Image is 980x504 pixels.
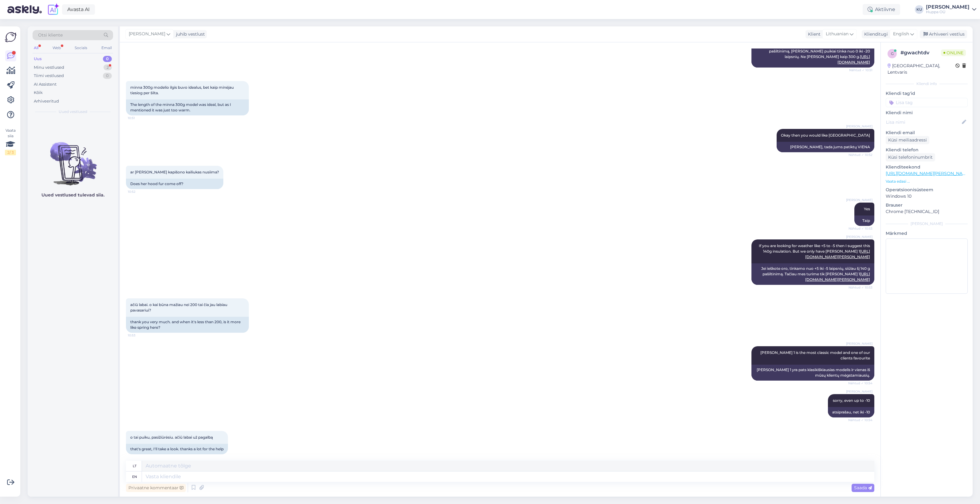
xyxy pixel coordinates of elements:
p: Brauser [886,202,968,208]
span: 10:53 [128,333,151,338]
span: English [893,31,909,37]
div: Aktiivne [863,4,900,15]
div: Minu vestlused [34,64,64,71]
p: Vaata edasi ... [886,179,968,184]
div: 2 / 3 [5,150,16,155]
div: Kliendi info [886,81,968,87]
p: Märkmed [886,230,968,237]
div: Taip [854,215,874,226]
img: Askly Logo [5,31,17,43]
span: Online [941,49,966,56]
div: [PERSON_NAME], tada jums patiktų VIENA [777,142,874,152]
div: # gwachtdv [900,49,941,56]
div: Does her hood fur come off? [126,179,223,189]
p: Klienditeekond [886,164,968,170]
span: [PERSON_NAME] [846,198,872,202]
div: juhib vestlust [174,31,205,37]
div: Klient [806,31,821,37]
span: 10:52 [128,189,151,194]
div: 2 [104,64,112,71]
div: atsiprašau, net iki -10 [828,407,874,417]
span: Otsi kliente [38,32,63,38]
span: [PERSON_NAME] [846,235,872,239]
div: [GEOGRAPHIC_DATA], Lentvaris [888,63,955,76]
span: Nähtud ✓ 10:54 [848,418,872,422]
div: Tiimi vestlused [34,73,64,79]
div: Klienditugi [862,31,888,37]
img: explore-ai [47,3,60,16]
a: [URL][DOMAIN_NAME][PERSON_NAME] [886,171,970,176]
div: All [33,44,40,52]
span: minna 300g modelio ilgis buvo idealus, bet kaip minėjau tiesiog per šilta. [130,85,235,95]
p: Operatsioonisüsteem [886,187,968,193]
span: Lithuanian [826,31,849,37]
div: en [132,471,137,482]
div: Jei ieškote oro, tinkamo nuo +5 iki -5 laipsnių, siūlau šį 140 g pašiltinimą. Tačiau mes turime t... [751,263,874,285]
span: If you are looking for weather like +5 to -5 then I suggest this 140g insulation. But we only hav... [759,243,871,259]
span: Nähtud ✓ 10:53 [849,226,872,231]
span: Yes [864,207,870,211]
span: sorry, even up to -10 [833,398,870,403]
div: 0 [103,73,112,79]
div: [PERSON_NAME] [886,221,968,227]
div: Küsi telefoninumbrit [886,153,935,161]
p: Kliendi email [886,130,968,136]
span: g [891,51,894,56]
div: Arhiveeritud [34,98,59,104]
div: Kõik [34,90,43,96]
span: Saada [854,485,872,490]
div: Web [51,44,62,52]
span: Uued vestlused [59,109,87,114]
img: No chats [28,131,118,186]
div: [PERSON_NAME] 1 yra pats klasikiškiausias modelis ir vienas iš mūsų klientų mėgstamiausių. [751,365,874,381]
span: 10:51 [128,116,151,120]
div: Huppa OÜ [926,10,970,14]
div: Email [100,44,113,52]
span: Nähtud ✓ 10:51 [849,68,872,72]
input: Lisa tag [886,98,968,107]
span: [PERSON_NAME] [846,124,872,129]
div: Arhiveeri vestlus [920,30,967,38]
span: ar [PERSON_NAME] kapišono kailiukas nusiima? [130,170,219,174]
input: Lisa nimi [886,119,961,126]
div: that's great, I'll take a look. thanks a lot for the help [126,444,228,454]
span: o tai puiku, pasižiūrėsiu. ačiū labai už pagalbą [130,435,213,440]
a: [PERSON_NAME]Huppa OÜ [926,5,976,14]
span: Nähtud ✓ 10:53 [849,285,872,290]
span: [PERSON_NAME] 1 is the most classic model and one of our clients favourite [760,350,871,360]
div: [PERSON_NAME] [926,5,970,10]
div: Socials [73,44,88,52]
span: [PERSON_NAME] [846,341,872,346]
p: Kliendi nimi [886,110,968,116]
span: 10:54 [128,455,151,459]
div: Šis VIENNA modelis yra ilgesnis parkas. Jis turi 200 g pašiltinimą, [PERSON_NAME] puikiai tinka n... [751,41,874,68]
span: [PERSON_NAME] [846,389,872,394]
div: Privaatne kommentaar [126,484,186,492]
p: Chrome [TECHNICAL_ID] [886,208,968,215]
p: Uued vestlused tulevad siia. [41,192,104,198]
div: Uus [34,56,42,62]
p: Windows 10 [886,193,968,200]
div: KU [915,5,923,14]
div: lt [133,461,136,471]
div: The length of the minna 300g model was ideal, but as I mentioned it was just too warm. [126,99,249,115]
div: Vaata siia [5,128,16,155]
p: Kliendi telefon [886,147,968,153]
div: Küsi meiliaadressi [886,136,929,144]
span: [PERSON_NAME] [129,31,165,37]
div: thank you very much. and when it's less than 200, is it more like spring here? [126,317,249,333]
span: Nähtud ✓ 10:54 [848,381,872,386]
span: Nähtud ✓ 10:52 [849,153,872,157]
span: Okay then you would like [GEOGRAPHIC_DATA] [781,133,870,138]
div: AI Assistent [34,81,57,87]
div: 0 [103,56,112,62]
span: ačiū labai. o kai būna mažiau nei 200 tai čia jau labiau pavasariui? [130,302,228,312]
a: Avasta AI [62,4,95,15]
p: Kliendi tag'id [886,90,968,97]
